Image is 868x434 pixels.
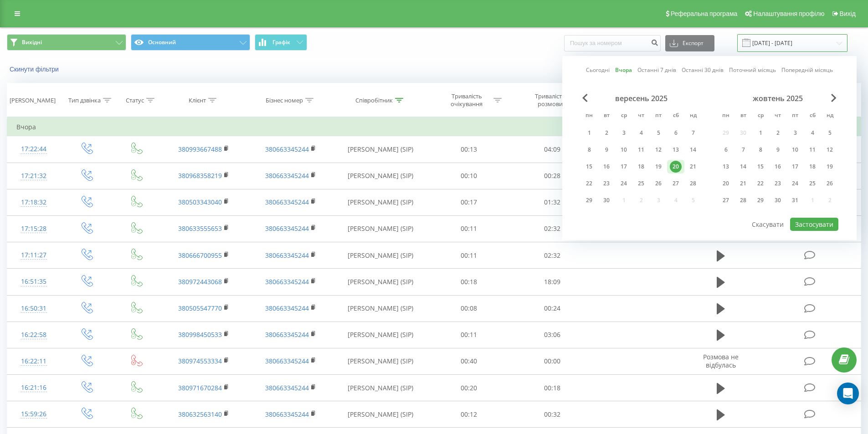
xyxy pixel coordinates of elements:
[752,143,769,157] div: ср 8 жовт 2025 р.
[598,177,615,190] div: вт 23 вер 2025 р.
[752,160,769,174] div: ср 15 жовт 2025 р.
[652,109,665,123] abbr: п’ятниця
[769,177,786,190] div: чт 23 жовт 2025 р.
[16,300,51,317] div: 16:50:31
[265,224,309,233] a: 380663345244
[786,143,804,157] div: пт 10 жовт 2025 р.
[564,35,661,51] input: Пошук за номером
[334,163,427,189] td: [PERSON_NAME] (SIP)
[720,194,732,206] div: 27
[806,178,818,189] div: 25
[511,215,594,242] td: 02:32
[632,177,650,190] div: чт 25 вер 2025 р.
[824,161,836,173] div: 19
[684,143,702,157] div: нд 14 вер 2025 р.
[334,215,427,242] td: [PERSON_NAME] (SIP)
[687,161,699,173] div: 21
[769,126,786,140] div: чт 2 жовт 2025 р.
[265,198,309,206] a: 380663345244
[806,109,819,123] abbr: субота
[670,161,682,173] div: 20
[7,65,63,73] button: Скинути фільтри
[598,126,615,140] div: вт 2 вер 2025 р.
[687,178,699,189] div: 28
[178,251,222,260] a: 380666700955
[789,127,801,139] div: 3
[16,379,51,397] div: 16:21:16
[720,144,732,156] div: 6
[667,177,684,190] div: сб 27 вер 2025 р.
[684,126,702,140] div: нд 7 вер 2025 р.
[334,189,427,215] td: [PERSON_NAME] (SIP)
[652,127,664,139] div: 5
[618,178,630,189] div: 24
[334,136,427,163] td: [PERSON_NAME] (SIP)
[601,161,612,173] div: 16
[755,161,766,173] div: 15
[266,97,303,104] div: Бізнес номер
[772,194,784,206] div: 30
[601,178,612,189] div: 23
[755,127,766,139] div: 1
[652,161,664,173] div: 19
[601,194,612,206] div: 30
[635,127,647,139] div: 4
[669,109,683,123] abbr: субота
[601,127,612,139] div: 2
[126,97,144,104] div: Статус
[16,167,51,185] div: 17:21:32
[442,92,491,108] div: Тривалість очікування
[652,144,664,156] div: 12
[671,10,738,17] span: Реферальна програма
[178,224,222,233] a: 380633555653
[804,143,821,157] div: сб 11 жовт 2025 р.
[427,375,511,401] td: 00:20
[804,126,821,140] div: сб 4 жовт 2025 р.
[334,348,427,374] td: [PERSON_NAME] (SIP)
[670,127,682,139] div: 6
[682,66,724,74] a: Останні 30 днів
[16,194,51,211] div: 17:18:32
[16,405,51,423] div: 15:59:26
[178,410,222,419] a: 380632563140
[511,322,594,348] td: 03:06
[618,127,630,139] div: 3
[189,97,206,104] div: Клієнт
[632,143,650,157] div: чт 11 вер 2025 р.
[427,189,511,215] td: 00:17
[821,160,838,174] div: нд 19 жовт 2025 р.
[511,375,594,401] td: 00:18
[789,144,801,156] div: 10
[632,160,650,174] div: чт 18 вер 2025 р.
[635,161,647,173] div: 18
[615,160,632,174] div: ср 17 вер 2025 р.
[831,94,837,102] span: Next Month
[427,401,511,428] td: 00:12
[632,126,650,140] div: чт 4 вер 2025 р.
[255,34,307,51] button: Графік
[786,160,804,174] div: пт 17 жовт 2025 р.
[334,401,427,428] td: [PERSON_NAME] (SIP)
[586,66,610,74] a: Сьогодні
[178,357,222,365] a: 380974553334
[10,97,56,104] div: [PERSON_NAME]
[427,163,511,189] td: 00:10
[821,143,838,157] div: нд 12 жовт 2025 р.
[752,126,769,140] div: ср 1 жовт 2025 р.
[667,160,684,174] div: сб 20 вер 2025 р.
[526,92,575,108] div: Тривалість розмови
[650,177,667,190] div: пт 26 вер 2025 р.
[736,109,750,123] abbr: вівторок
[769,160,786,174] div: чт 16 жовт 2025 р.
[178,330,222,339] a: 380998450533
[615,143,632,157] div: ср 10 вер 2025 р.
[720,178,732,189] div: 20
[265,383,309,392] a: 380663345244
[789,161,801,173] div: 17
[771,109,785,123] abbr: четвер
[178,198,222,206] a: 380503343040
[601,144,612,156] div: 9
[772,127,784,139] div: 2
[667,126,684,140] div: сб 6 вер 2025 р.
[583,178,595,189] div: 22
